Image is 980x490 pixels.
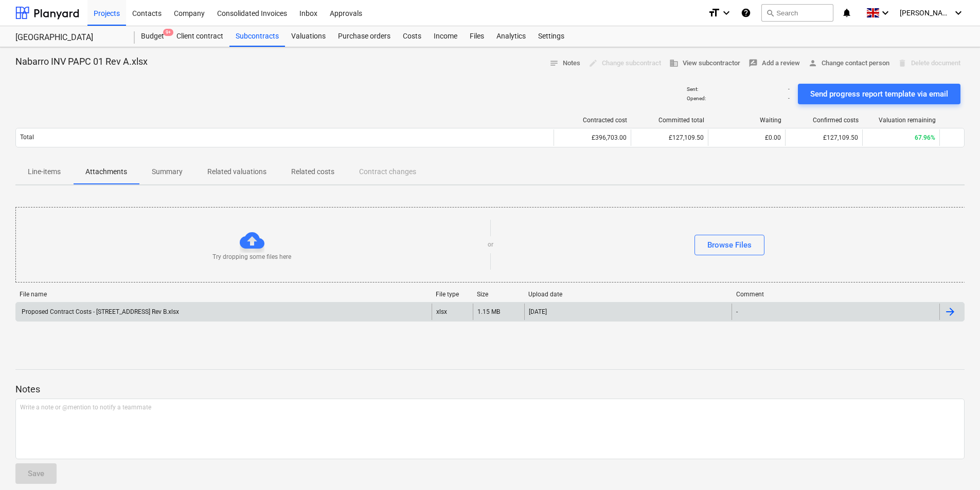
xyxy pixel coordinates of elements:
[212,253,291,261] p: Try dropping some files here
[20,308,179,315] div: Proposed Contract Costs - [STREET_ADDRESS] Rev B.xlsx
[332,26,397,47] a: Purchase orders
[152,166,183,177] p: Summary
[20,291,427,298] div: File name
[20,133,34,142] p: Total
[915,134,935,141] span: 67.96%
[766,9,774,17] span: search
[720,7,733,19] i: keyboard_arrow_down
[28,166,61,177] p: Line-items
[665,55,744,71] button: View subcontractor
[291,166,334,177] p: Related costs
[952,7,965,19] i: keyboard_arrow_down
[788,95,790,102] p: -
[529,308,547,315] div: [DATE]
[900,9,951,17] span: [PERSON_NAME]
[549,59,559,68] span: notes
[554,129,631,146] div: £396,703.00
[788,86,790,92] p: -
[635,117,704,124] div: Committed total
[744,55,804,71] button: Add a review
[669,134,704,141] span: £127,109.50
[929,441,980,490] iframe: Chat Widget
[669,58,740,69] span: View subcontractor
[708,7,720,19] i: format_size
[765,134,781,141] span: £0.00
[532,26,571,47] a: Settings
[545,55,584,71] button: Notes
[687,95,706,102] p: Opened :
[488,240,493,249] p: or
[15,32,122,43] div: [GEOGRAPHIC_DATA]
[804,55,894,71] button: Change contact person
[798,84,960,104] button: Send progress report template via email
[549,58,580,69] span: Notes
[15,55,148,68] p: Nabarro INV PAPC 01 Rev A.xlsx
[229,26,285,47] a: Subcontracts
[879,7,892,19] i: keyboard_arrow_down
[790,117,859,124] div: Confirmed costs
[707,238,752,252] div: Browse Files
[669,59,679,68] span: business
[436,308,447,315] div: xlsx
[712,117,781,124] div: Waiting
[464,26,490,47] a: Files
[687,86,698,92] p: Sent :
[163,29,173,36] span: 9+
[736,291,936,298] div: Comment
[397,26,427,47] a: Costs
[761,4,833,22] button: Search
[477,291,520,298] div: Size
[170,26,229,47] a: Client contract
[694,235,764,255] button: Browse Files
[85,166,127,177] p: Attachments
[749,59,758,68] span: rate_review
[135,26,170,47] div: Budget
[15,207,966,282] div: Try dropping some files hereorBrowse Files
[749,58,800,69] span: Add a review
[842,7,852,19] i: notifications
[867,117,936,124] div: Valuation remaining
[477,308,500,315] div: 1.15 MB
[741,7,751,19] i: Knowledge base
[436,291,469,298] div: File type
[135,26,170,47] a: Budget9+
[823,134,858,141] span: £127,109.50
[285,26,332,47] a: Valuations
[736,308,738,315] div: -
[808,59,817,68] span: person
[15,383,965,395] p: Notes
[810,87,948,101] div: Send progress report template via email
[490,26,532,47] a: Analytics
[207,166,266,177] p: Related valuations
[427,26,464,47] a: Income
[558,117,627,124] div: Contracted cost
[528,291,728,298] div: Upload date
[808,58,889,69] span: Change contact person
